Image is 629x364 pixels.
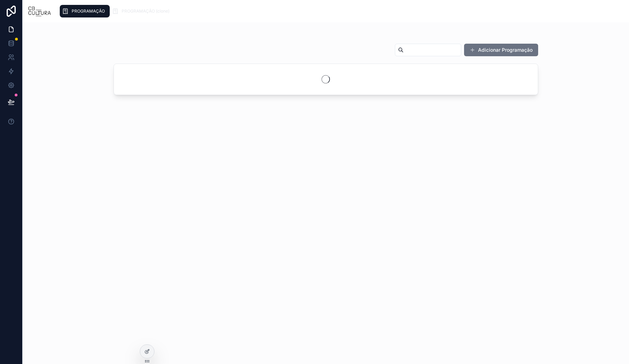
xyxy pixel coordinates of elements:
[57,3,623,19] div: scrollable content
[122,8,169,14] span: PROGRAMAÇÃO (clone)
[60,5,110,17] a: PROGRAMAÇÃO
[464,44,538,56] button: Adicionar Programação
[110,5,174,17] a: PROGRAMAÇÃO (clone)
[28,6,51,17] img: App logo
[72,8,105,14] span: PROGRAMAÇÃO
